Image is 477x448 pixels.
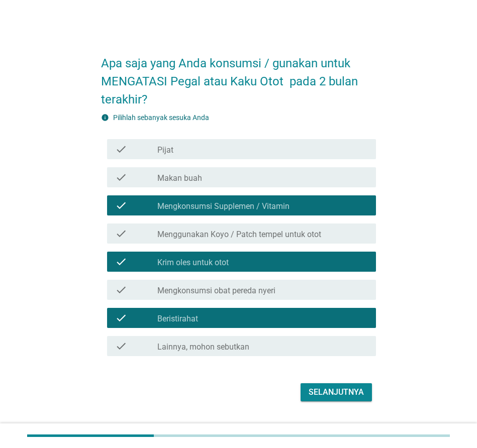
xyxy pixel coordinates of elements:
[157,342,249,352] label: Lainnya, mohon sebutkan
[115,228,127,240] i: check
[157,286,275,296] label: Mengkonsumsi obat pereda nyeri
[113,114,209,122] label: Pilihlah sebanyak sesuka Anda
[301,383,372,401] button: Selanjutnya
[115,256,127,268] i: check
[115,199,127,211] i: check
[157,230,321,240] label: Menggunakan Koyo / Patch tempel untuk otot
[157,314,198,324] label: Beristirahat
[157,201,290,211] label: Mengkonsumsi Supplemen / Vitamin
[157,145,173,155] label: Pijat
[115,171,127,183] i: check
[157,258,229,268] label: Krim oles untuk otot
[101,44,376,108] h2: Apa saja yang Anda konsumsi / gunakan untuk MENGATASI Pegal atau Kaku Otot pada 2 bulan terakhir?
[309,386,364,398] div: Selanjutnya
[101,114,109,122] i: info
[115,340,127,352] i: check
[157,173,202,183] label: Makan buah
[115,284,127,296] i: check
[115,143,127,155] i: check
[115,312,127,324] i: check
